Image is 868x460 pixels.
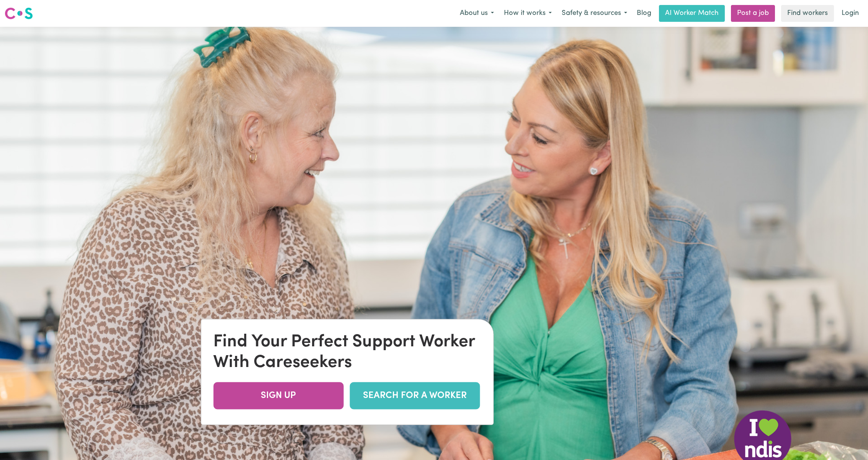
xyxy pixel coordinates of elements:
a: Login [837,5,863,22]
div: Find Your Perfect Support Worker With Careseekers [213,331,481,373]
iframe: Button to launch messaging window [837,429,862,454]
a: AI Worker Match [659,5,725,22]
a: Careseekers logo [5,5,33,22]
button: Safety & resources [557,5,632,21]
a: SEARCH FOR A WORKER [350,382,480,409]
button: About us [455,5,499,21]
a: Find workers [781,5,834,22]
button: How it works [499,5,557,21]
img: Careseekers logo [5,7,33,20]
a: Blog [632,5,656,22]
a: Post a job [731,5,775,22]
a: SIGN UP [213,382,343,409]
